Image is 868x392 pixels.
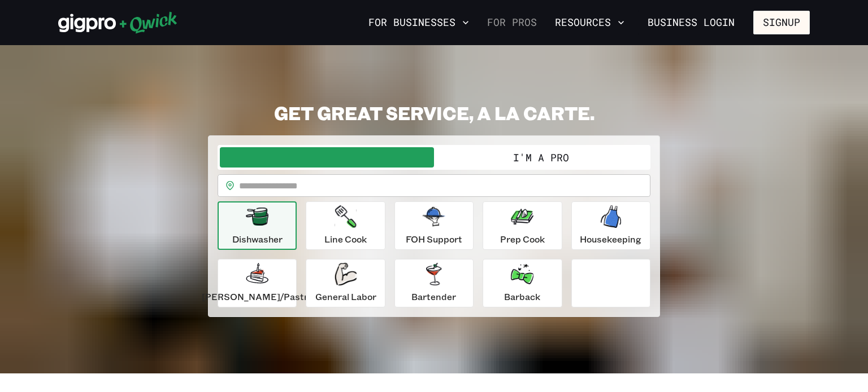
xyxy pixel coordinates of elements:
button: Resources [550,13,629,32]
a: For Pros [483,13,541,32]
p: Bartender [411,290,456,303]
button: Barback [483,259,562,307]
button: For Businesses [364,13,474,32]
a: Business Login [638,11,744,34]
button: Line Cook [306,201,385,250]
p: FOH Support [406,232,462,246]
button: Dishwasher [218,201,297,250]
button: General Labor [306,259,385,307]
p: General Labor [315,290,376,303]
p: [PERSON_NAME]/Pastry [202,290,313,303]
p: Dishwasher [232,232,283,246]
button: [PERSON_NAME]/Pastry [218,259,297,307]
p: Housekeeping [580,232,641,246]
p: Line Cook [324,232,367,246]
button: I'm a Business [220,147,434,168]
button: Signup [753,11,810,34]
button: Housekeeping [571,201,650,250]
h2: GET GREAT SERVICE, A LA CARTE. [208,102,660,124]
p: Prep Cook [500,232,545,246]
p: Barback [504,290,540,303]
button: Bartender [394,259,474,307]
button: Prep Cook [483,201,562,250]
button: I'm a Pro [434,147,648,168]
button: FOH Support [394,201,474,250]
